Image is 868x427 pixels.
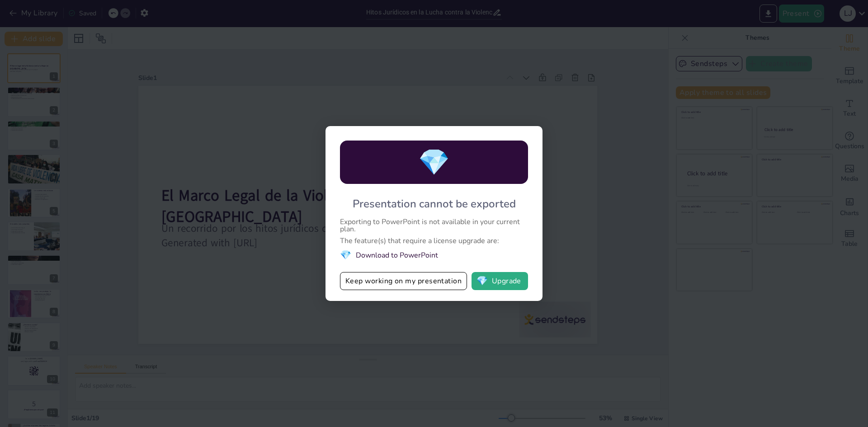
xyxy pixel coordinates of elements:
div: Presentation cannot be exported [353,197,516,211]
span: diamond [340,249,351,261]
button: Keep working on my presentation [340,272,467,290]
div: The feature(s) that require a license upgrade are: [340,237,528,244]
span: diamond [418,145,450,180]
div: Exporting to PowerPoint is not available in your current plan. [340,218,528,233]
button: diamondUpgrade [472,272,528,290]
span: diamond [476,277,488,286]
li: Download to PowerPoint [340,249,528,261]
